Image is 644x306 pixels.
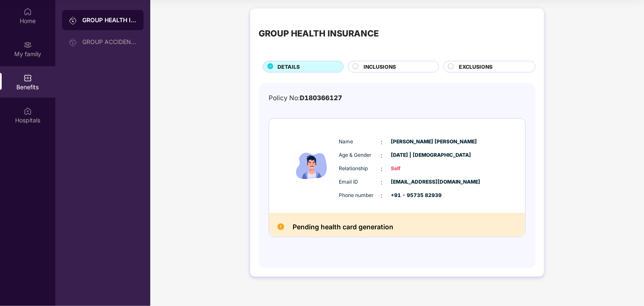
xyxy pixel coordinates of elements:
[287,129,337,203] img: icon
[391,165,433,173] span: Self
[381,191,383,200] span: :
[300,94,342,102] span: D180366127
[259,27,379,40] div: GROUP HEALTH INSURANCE
[381,151,383,160] span: :
[381,164,383,174] span: :
[69,16,77,25] img: svg+xml;base64,PHN2ZyB3aWR0aD0iMjAiIGhlaWdodD0iMjAiIHZpZXdCb3g9IjAgMCAyMCAyMCIgZmlsbD0ibm9uZSIgeG...
[339,151,381,159] span: Age & Gender
[24,107,32,115] img: svg+xml;base64,PHN2ZyBpZD0iSG9zcGl0YWxzIiB4bWxucz0iaHR0cDovL3d3dy53My5vcmcvMjAwMC9zdmciIHdpZHRoPS...
[277,63,300,71] span: DETAILS
[293,221,393,233] h2: Pending health card generation
[277,223,284,230] img: Pending
[391,178,433,186] span: [EMAIL_ADDRESS][DOMAIN_NAME]
[339,138,381,146] span: Name
[24,74,32,82] img: svg+xml;base64,PHN2ZyBpZD0iQmVuZWZpdHMiIHhtbG5zPSJodHRwOi8vd3d3LnczLm9yZy8yMDAwL3N2ZyIgd2lkdGg9Ij...
[391,192,433,200] span: +91 - 95735 82939
[24,8,32,16] img: svg+xml;base64,PHN2ZyBpZD0iSG9tZSIgeG1sbnM9Imh0dHA6Ly93d3cudzMub3JnLzIwMDAvc3ZnIiB3aWR0aD0iMjAiIG...
[82,16,137,24] div: GROUP HEALTH INSURANCE
[69,38,77,47] img: svg+xml;base64,PHN2ZyB3aWR0aD0iMjAiIGhlaWdodD0iMjAiIHZpZXdCb3g9IjAgMCAyMCAyMCIgZmlsbD0ibm9uZSIgeG...
[381,178,383,187] span: :
[339,178,381,186] span: Email ID
[339,165,381,173] span: Relationship
[269,93,342,103] div: Policy No:
[24,41,32,49] img: svg+xml;base64,PHN2ZyB3aWR0aD0iMjAiIGhlaWdodD0iMjAiIHZpZXdCb3g9IjAgMCAyMCAyMCIgZmlsbD0ibm9uZSIgeG...
[339,192,381,200] span: Phone number
[364,63,396,71] span: INCLUSIONS
[82,39,137,45] div: GROUP ACCIDENTAL INSURANCE
[381,137,383,147] span: :
[391,151,433,159] span: [DATE] | [DEMOGRAPHIC_DATA]
[459,63,492,71] span: EXCLUSIONS
[391,138,433,146] span: [PERSON_NAME] [PERSON_NAME]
